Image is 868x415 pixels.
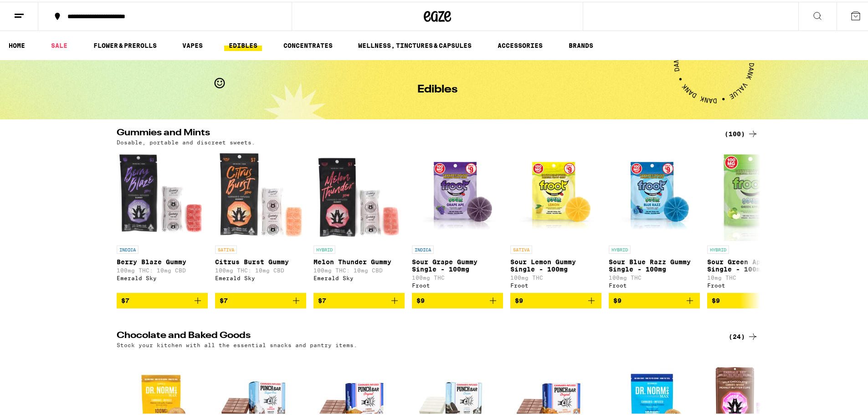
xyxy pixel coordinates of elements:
a: HOME [4,38,30,49]
img: Froot - Sour Lemon Gummy Single - 100mg [510,148,601,239]
span: $9 [712,295,720,302]
span: $9 [515,295,523,302]
a: Open page for Sour Grape Gummy Single - 100mg from Froot [412,148,503,291]
h2: Chocolate and Baked Goods [117,329,714,340]
a: (24) [729,329,758,340]
p: SATIVA [215,244,237,252]
p: 100mg THC [510,273,601,279]
div: Froot [510,281,601,287]
h1: Edibles [417,82,457,93]
a: SALE [46,38,72,49]
p: INDICA [412,244,434,252]
button: Add to bag [412,291,503,307]
span: $7 [318,295,326,302]
a: CONCENTRATES [279,38,337,49]
p: Stock your kitchen with all the essential snacks and pantry items. [117,340,357,346]
p: Melon Thunder Gummy [313,256,405,264]
a: Open page for Berry Blaze Gummy from Emerald Sky [117,148,208,291]
button: Add to bag [707,291,798,307]
span: $9 [416,295,425,302]
div: Froot [707,281,798,287]
img: Froot - Sour Blue Razz Gummy Single - 100mg [609,148,700,239]
p: Sour Blue Razz Gummy Single - 100mg [609,256,700,271]
button: Add to bag [215,291,306,307]
a: VAPES [178,38,207,49]
span: $9 [613,295,621,302]
a: EDIBLES [224,38,262,49]
p: 100mg THC: 10mg CBD [313,266,405,272]
a: Open page for Citrus Burst Gummy from Emerald Sky [215,148,306,291]
a: Open page for Sour Blue Razz Gummy Single - 100mg from Froot [609,148,700,291]
span: Hi. Need any help? [5,6,66,14]
span: $7 [220,295,228,302]
img: Emerald Sky - Melon Thunder Gummy [313,148,405,239]
p: 100mg THC: 10mg CBD [215,266,306,272]
div: Emerald Sky [215,273,306,279]
span: $7 [121,295,129,302]
a: Open page for Melon Thunder Gummy from Emerald Sky [313,148,405,291]
p: HYBRID [707,244,729,252]
button: Add to bag [313,291,405,307]
div: Froot [609,281,700,287]
div: Froot [412,281,503,287]
a: (100) [724,127,758,138]
div: Emerald Sky [117,273,208,279]
img: Froot - Sour Grape Gummy Single - 100mg [412,148,503,239]
p: INDICA [117,244,139,252]
a: WELLNESS, TINCTURES & CAPSULES [354,38,476,49]
img: Froot - Sour Green Apple Gummy Single - 100mg [707,148,798,239]
p: Sour Grape Gummy Single - 100mg [412,256,503,271]
p: Dosable, portable and discreet sweets. [117,138,255,143]
a: ACCESSORIES [493,38,547,49]
h2: Gummies and Mints [117,127,714,138]
p: Citrus Burst Gummy [215,256,306,264]
p: Sour Green Apple Gummy Single - 100mg [707,256,798,271]
img: Emerald Sky - Berry Blaze Gummy [117,148,208,239]
p: HYBRID [313,244,335,252]
p: 100mg THC: 10mg CBD [117,266,208,272]
p: SATIVA [510,244,532,252]
button: Add to bag [510,291,601,307]
p: 100mg THC [412,273,503,279]
p: Sour Lemon Gummy Single - 100mg [510,256,601,271]
p: 10mg THC [707,273,798,279]
button: Add to bag [117,291,208,307]
p: 100mg THC [609,273,700,279]
a: Open page for Sour Green Apple Gummy Single - 100mg from Froot [707,148,798,291]
a: Open page for Sour Lemon Gummy Single - 100mg from Froot [510,148,601,291]
p: HYBRID [609,244,631,252]
p: Berry Blaze Gummy [117,256,208,264]
div: Emerald Sky [313,273,405,279]
button: Add to bag [609,291,700,307]
a: FLOWER & PREROLLS [89,38,161,49]
a: BRANDS [564,38,598,49]
img: Emerald Sky - Citrus Burst Gummy [215,148,306,239]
